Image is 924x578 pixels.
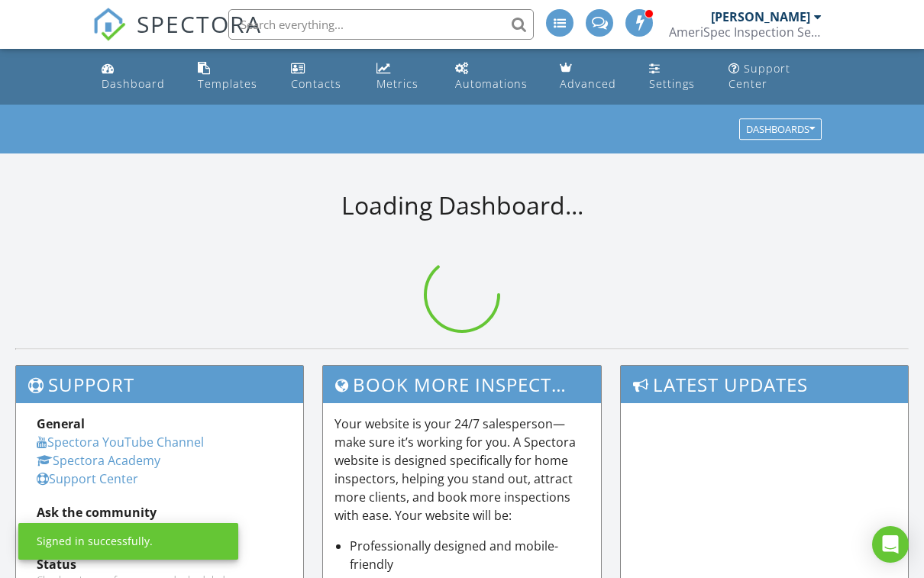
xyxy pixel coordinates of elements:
a: Spectora YouTube Channel [37,434,204,450]
h3: Support [16,366,303,403]
h3: Latest Updates [621,366,908,403]
li: Professionally designed and mobile-friendly [350,537,590,573]
a: Contacts [285,55,358,98]
a: SPECTORA [92,21,262,53]
div: Support Center [729,61,790,91]
button: Dashboards [739,119,822,140]
p: Your website is your 24/7 salesperson—make sure it’s working for you. A Spectora website is desig... [334,415,590,525]
div: Metrics [376,76,418,91]
div: Open Intercom Messenger [872,526,909,563]
a: Automations (Advanced) [449,55,542,98]
a: Settings [643,55,709,98]
img: The Best Home Inspection Software - Spectora [92,8,126,41]
div: Automations [455,76,528,91]
div: Dashboard [102,76,165,91]
div: Templates [198,76,257,91]
a: Templates [192,55,273,98]
div: Dashboards [746,124,815,135]
a: Metrics [370,55,436,98]
div: Contacts [291,76,341,91]
strong: General [37,415,85,432]
h3: Book More Inspections [323,366,601,403]
a: Advanced [554,55,631,98]
input: Search everything... [228,9,534,40]
div: Status [37,555,283,573]
a: Support Center [722,55,829,98]
span: SPECTORA [137,8,262,40]
a: Dashboard [95,55,179,98]
div: Signed in successfully. [37,534,153,549]
div: Settings [649,76,695,91]
a: Support Center [37,470,138,487]
div: AmeriSpec Inspection Services [669,24,822,40]
div: Advanced [560,76,616,91]
a: Spectora Academy [37,452,160,469]
div: Ask the community [37,503,283,521]
div: [PERSON_NAME] [711,9,810,24]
